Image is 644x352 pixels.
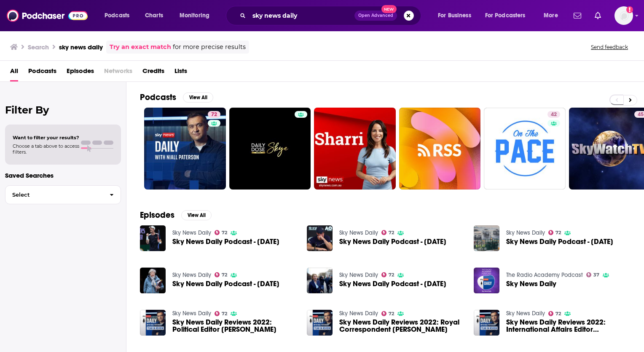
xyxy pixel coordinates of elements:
svg: Add a profile image [626,6,633,13]
a: PodcastsView All [140,92,213,103]
button: open menu [538,9,569,22]
span: New [381,5,397,13]
span: 37 [593,273,599,277]
img: User Profile [614,6,633,25]
a: Sky News Daily [172,310,211,317]
h2: Filter By [5,104,121,116]
a: 72 [144,108,226,190]
a: 42 [484,108,566,190]
img: Sky News Daily Podcast - Monday 14th January 2019 [140,225,166,251]
img: Sky News Daily Podcast - Thursday 10th January 2019 [474,225,499,251]
span: 72 [389,231,394,235]
a: Sky News Daily Podcast - Thursday 10th January 2019 [506,238,613,245]
button: open menu [99,9,140,22]
a: Charts [140,9,168,22]
a: Podcasts [28,64,56,81]
a: 72 [208,111,220,118]
a: Credits [142,64,164,81]
span: For Business [438,10,471,22]
button: View All [181,210,212,220]
button: Select [5,185,121,204]
a: Sky News Daily [339,310,378,317]
span: Sky News Daily Podcast - [DATE] [172,238,279,245]
a: All [10,64,18,81]
a: Sky News Daily [506,229,545,236]
a: 72 [215,311,228,316]
a: Sky News Daily [506,310,545,317]
span: Networks [104,64,132,81]
a: Sky News Daily Podcast - Wednesday 9th January 2019 [172,280,279,287]
a: Sky News Daily Podcast - Monday 14th January 2019 [172,238,279,245]
span: 72 [555,231,561,235]
span: Charts [145,10,163,22]
a: Sky News Daily [339,229,378,236]
h2: Podcasts [140,92,176,103]
a: 72 [381,311,394,316]
h3: Search [28,43,49,51]
h2: Episodes [140,210,174,220]
a: 72 [548,230,561,235]
p: Saved Searches [5,171,121,179]
img: Sky News Daily Reviews 2022: Royal Correspondent Rhiannon Mills [307,310,333,336]
img: Podchaser - Follow, Share and Rate Podcasts [7,8,88,24]
span: for more precise results [173,42,246,52]
span: Want to filter your results? [13,135,79,141]
a: The Radio Academy Podcast [506,271,583,279]
button: open menu [432,9,482,22]
span: 72 [389,273,394,277]
a: Try an exact match [110,42,171,52]
span: 72 [389,312,394,316]
span: Select [5,192,103,198]
a: Show notifications dropdown [570,8,585,23]
img: Sky News Daily [474,268,499,293]
img: Sky News Daily Podcast - Wednesday 9th January 2019 [140,268,166,293]
a: Lists [174,64,187,81]
a: Sky News Daily [339,271,378,279]
img: Sky News Daily Reviews 2022: International Affairs Editor Dominic Waghorn [474,310,499,336]
a: Sky News Daily Reviews 2022: Political Editor Beth Rigby [172,319,297,333]
h3: sky news daily [59,43,103,51]
a: 42 [547,111,560,118]
a: Show notifications dropdown [591,8,604,23]
a: Sky News Daily Podcast - Friday 11th January 2019 [339,238,446,245]
span: 72 [211,111,217,119]
button: Send feedback [588,43,631,51]
span: Sky News Daily Podcast - [DATE] [339,280,446,287]
span: Sky News Daily Podcast - [DATE] [339,238,446,245]
span: 45 [638,111,644,119]
span: Monitoring [180,10,209,22]
button: Show profile menu [614,6,633,25]
a: 72 [215,272,228,277]
span: Sky News Daily Podcast - [DATE] [506,238,613,245]
span: 72 [555,312,561,316]
button: open menu [174,9,220,22]
span: Sky News Daily Podcast - [DATE] [172,280,279,287]
a: Sky News Daily [506,280,556,287]
span: Open Advanced [358,14,393,18]
span: Sky News Daily Reviews 2022: International Affairs Editor [PERSON_NAME] [506,319,631,333]
a: Sky News Daily [172,271,211,279]
a: Sky News Daily Podcast - Tuesday 8th January 2019 [307,268,333,293]
span: 42 [551,111,557,119]
span: Choose a tab above to access filters. [13,143,79,155]
button: open menu [480,9,538,22]
a: Episodes [67,64,94,81]
img: Sky News Daily Reviews 2022: Political Editor Beth Rigby [140,310,166,336]
a: 72 [381,272,394,277]
a: 37 [586,272,600,277]
a: Sky News Daily Reviews 2022: Royal Correspondent Rhiannon Mills [339,319,464,333]
span: Sky News Daily Reviews 2022: Royal Correspondent [PERSON_NAME] [339,319,464,333]
a: Sky News Daily Reviews 2022: International Affairs Editor Dominic Waghorn [506,319,631,333]
button: Open AdvancedNew [354,11,397,21]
